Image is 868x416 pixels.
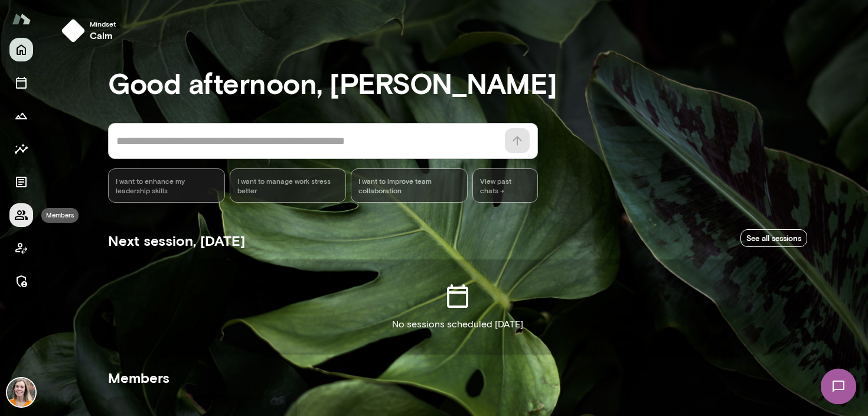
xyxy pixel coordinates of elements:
[9,38,33,61] button: Home
[108,66,807,99] h3: Good afternoon, [PERSON_NAME]
[392,317,523,331] p: No sessions scheduled [DATE]
[12,8,31,30] img: Mento
[9,236,33,260] button: Client app
[472,168,538,203] span: View past chats ->
[230,168,347,203] div: I want to manage work stress better
[9,104,33,128] button: Growth Plan
[237,176,339,195] span: I want to manage work stress better
[108,168,225,203] div: I want to enhance my leadership skills
[9,71,33,95] button: Sessions
[9,269,33,293] button: Manage
[7,378,35,407] img: Carrie Kelly
[108,231,245,250] h5: Next session, [DATE]
[90,28,116,43] h6: calm
[57,14,125,47] button: Mindsetcalm
[41,208,79,223] div: Members
[9,137,33,161] button: Insights
[358,176,460,195] span: I want to improve team collaboration
[61,19,85,43] img: mindset
[116,176,217,195] span: I want to enhance my leadership skills
[108,368,807,387] h5: Members
[351,168,468,203] div: I want to improve team collaboration
[90,19,116,28] span: Mindset
[9,203,33,227] button: Members
[9,170,33,194] button: Documents
[740,229,807,248] a: See all sessions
